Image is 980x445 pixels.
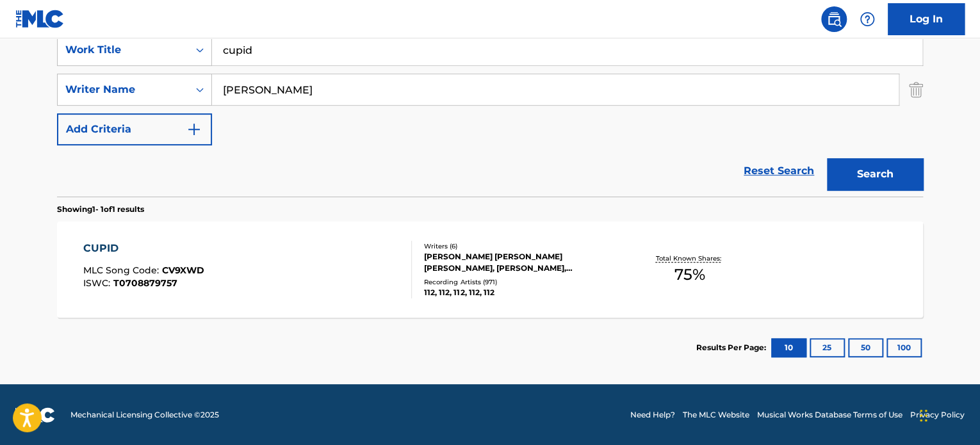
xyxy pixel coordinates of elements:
span: CV9XWD [162,264,204,276]
a: Privacy Policy [910,409,965,421]
span: ISWC : [83,277,113,289]
a: Reset Search [737,157,821,185]
a: The MLC Website [683,409,749,421]
p: Showing 1 - 1 of 1 results [57,204,144,215]
img: MLC Logo [15,10,65,28]
button: 50 [848,338,883,357]
img: help [860,12,875,27]
div: 112, 112, 112, 112, 112 [424,287,617,298]
img: logo [15,407,55,423]
img: 9d2ae6d4665cec9f34b9.svg [186,122,202,137]
button: 25 [810,338,845,357]
div: Help [854,6,880,32]
a: CUPIDMLC Song Code:CV9XWDISWC:T0708879757Writers (6)[PERSON_NAME] [PERSON_NAME] [PERSON_NAME], [P... [57,222,923,318]
button: Search [827,158,923,190]
iframe: Chat Widget [916,384,980,445]
p: Results Per Page: [696,342,769,353]
div: Recording Artists ( 971 ) [424,277,617,287]
span: T0708879757 [113,277,177,289]
img: Delete Criterion [909,74,923,106]
div: Writer Name [65,82,181,97]
div: [PERSON_NAME] [PERSON_NAME] [PERSON_NAME], [PERSON_NAME], [PERSON_NAME], [PERSON_NAME], [PERSON_N... [424,251,617,274]
button: 100 [886,338,922,357]
span: MLC Song Code : [83,264,162,276]
a: Log In [888,3,965,35]
div: CUPID [83,241,204,256]
span: 75 % [674,263,705,286]
button: Add Criteria [57,113,212,145]
button: 10 [771,338,806,357]
a: Need Help? [630,409,675,421]
a: Public Search [821,6,847,32]
a: Musical Works Database Terms of Use [757,409,902,421]
form: Search Form [57,34,923,197]
div: Work Title [65,42,181,58]
div: Writers ( 6 ) [424,241,617,251]
span: Mechanical Licensing Collective © 2025 [70,409,219,421]
img: search [826,12,842,27]
p: Total Known Shares: [655,254,724,263]
div: Drag [920,396,927,435]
